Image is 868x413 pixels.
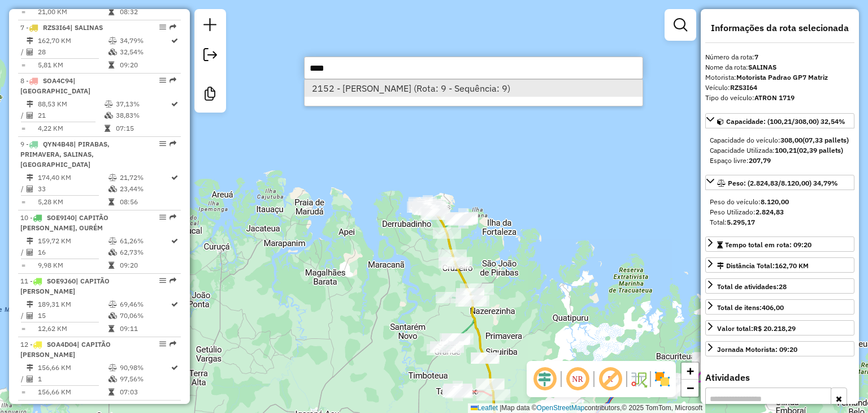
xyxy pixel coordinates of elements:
[468,403,705,413] div: Map data © contributors,© 2025 TomTom, Microsoft
[20,310,26,321] td: /
[70,23,103,32] span: | SALINAS
[171,364,178,371] i: Rota otimizada
[37,6,108,18] td: 21,00 KM
[710,156,850,166] div: Espaço livre:
[717,303,784,313] div: Total de itens:
[105,101,113,107] i: % de utilização do peso
[775,146,797,154] strong: 100,21
[20,196,26,208] td: =
[159,277,166,284] em: Opções
[43,140,73,148] span: QYN4B48
[37,260,108,271] td: 9,98 KM
[170,24,176,31] em: Rota exportada
[171,174,178,181] i: Rota otimizada
[37,235,108,247] td: 159,72 KM
[199,83,222,108] a: Criar modelo
[705,113,854,128] a: Capacidade: (100,21/308,00) 32,54%
[705,83,854,93] div: Veículo:
[27,101,33,107] i: Distância Total
[705,341,854,356] a: Jornada Motorista: 09:20
[500,404,501,412] span: |
[47,277,76,285] span: SOE9J60
[630,370,648,388] img: Fluxo de ruas
[705,23,854,33] h4: Informações da rota selecionada
[761,197,789,206] strong: 8.120,00
[531,365,558,393] span: Ocultar deslocamento
[108,199,114,205] i: Tempo total em rota
[159,77,166,84] em: Opções
[119,260,170,271] td: 09:20
[37,46,108,58] td: 28
[108,389,114,395] i: Tempo total em rota
[199,14,222,39] a: Nova sessão e pesquisa
[705,320,854,335] a: Valor total:R$ 20.218,29
[705,93,854,103] div: Tipo do veículo:
[119,386,170,398] td: 07:03
[20,76,90,95] span: 8 -
[37,373,108,385] td: 1
[802,136,849,144] strong: (07,33 pallets)
[47,340,77,349] span: SOA4D04
[20,373,26,385] td: /
[471,404,498,412] a: Leaflet
[108,37,117,44] i: % de utilização do peso
[717,261,809,271] div: Distância Total:
[119,247,170,258] td: 62,73%
[710,217,850,227] div: Total:
[105,112,113,119] i: % de utilização da cubagem
[669,14,692,36] a: Exibir filtros
[730,83,757,92] strong: RZS3I64
[47,213,75,222] span: SOE9I40
[682,380,698,397] a: Zoom out
[27,238,33,244] i: Distância Total
[797,146,843,154] strong: (02,39 pallets)
[27,364,33,371] i: Distância Total
[780,136,802,144] strong: 308,00
[37,247,108,258] td: 16
[37,386,108,398] td: 156,66 KM
[159,140,166,147] em: Opções
[687,381,694,395] span: −
[37,110,104,121] td: 21
[754,93,795,102] strong: ATRON 1719
[37,310,108,321] td: 15
[119,172,170,183] td: 21,72%
[171,37,178,44] i: Rota otimizada
[119,310,170,321] td: 70,06%
[119,362,170,373] td: 90,98%
[108,238,117,244] i: % de utilização do peso
[20,6,26,18] td: =
[37,196,108,208] td: 5,28 KM
[705,52,854,62] div: Número da rota:
[108,174,117,181] i: % de utilização do peso
[728,179,838,187] span: Peso: (2.824,83/8.120,00) 34,79%
[705,299,854,315] a: Total de itens:406,00
[170,277,176,284] em: Rota exportada
[753,324,796,333] strong: R$ 20.218,29
[20,140,110,169] span: | PIRABAS, PRIMAVERA, SALINAS, [GEOGRAPHIC_DATA]
[705,372,854,383] h4: Atividades
[705,192,854,232] div: Peso: (2.824,83/8.120,00) 34,79%
[20,340,111,359] span: 12 -
[171,238,178,244] i: Rota otimizada
[705,257,854,273] a: Distância Total:162,70 KM
[170,140,176,147] em: Rota exportada
[27,174,33,181] i: Distância Total
[705,236,854,252] a: Tempo total em rota: 09:20
[710,145,850,156] div: Capacidade Utilizada:
[692,353,721,364] div: Atividade não roteirizada - ACOU E MERC 2IRMAOS
[754,53,758,61] strong: 7
[27,186,33,192] i: Total de Atividades
[20,386,26,398] td: =
[717,324,796,334] div: Valor total:
[705,278,854,294] a: Total de atividades:28
[171,101,178,107] i: Rota otimizada
[687,364,694,378] span: +
[705,72,854,83] div: Motorista:
[597,365,624,393] span: Exibir rótulo
[705,62,854,72] div: Nome da rota:
[775,261,809,270] span: 162,70 KM
[537,404,585,412] a: OpenStreetMap
[159,341,166,347] em: Opções
[20,123,26,134] td: =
